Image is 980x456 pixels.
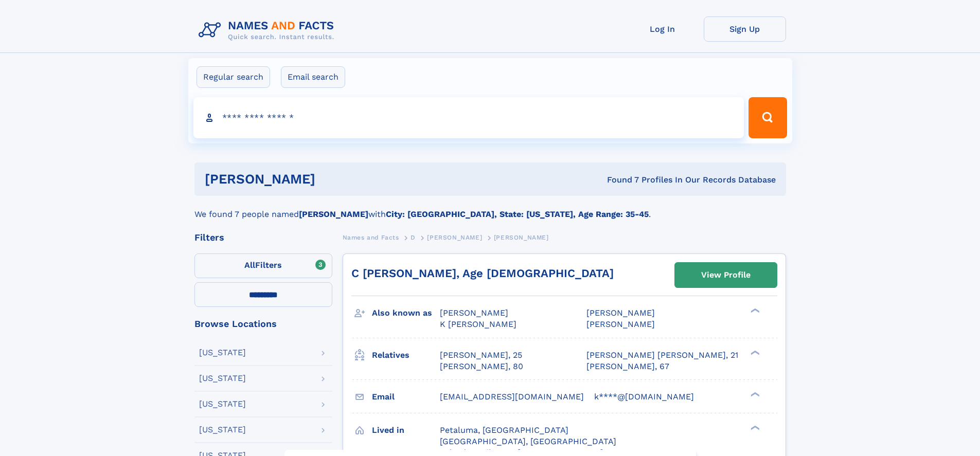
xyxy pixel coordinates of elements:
[244,260,255,270] span: All
[281,66,345,88] label: Email search
[586,361,669,372] a: [PERSON_NAME], 67
[440,350,522,361] a: [PERSON_NAME], 25
[440,319,516,329] span: K [PERSON_NAME]
[494,234,549,241] span: [PERSON_NAME]
[194,16,343,44] img: Logo Names and Facts
[701,263,751,287] div: View Profile
[748,307,760,314] div: ❯
[586,350,738,361] a: [PERSON_NAME] [PERSON_NAME], 21
[440,361,523,372] a: [PERSON_NAME], 80
[749,97,787,138] button: Search Button
[748,349,760,356] div: ❯
[351,267,614,280] a: C [PERSON_NAME], Age [DEMOGRAPHIC_DATA]
[372,346,440,364] h3: Relatives
[621,16,704,42] a: Log In
[411,234,416,241] span: D
[199,400,246,408] div: [US_STATE]
[197,66,270,88] label: Regular search
[194,253,332,278] label: Filters
[372,304,440,322] h3: Also known as
[411,231,416,244] a: D
[748,391,760,397] div: ❯
[704,16,786,42] a: Sign Up
[199,374,246,382] div: [US_STATE]
[586,319,655,329] span: [PERSON_NAME]
[461,174,776,186] div: Found 7 Profiles In Our Records Database
[343,231,399,244] a: Names and Facts
[199,349,246,357] div: [US_STATE]
[440,425,568,435] span: Petaluma, [GEOGRAPHIC_DATA]
[440,392,584,402] span: [EMAIL_ADDRESS][DOMAIN_NAME]
[386,209,649,219] b: City: [GEOGRAPHIC_DATA], State: [US_STATE], Age Range: 35-45
[372,422,440,439] h3: Lived in
[299,209,368,219] b: [PERSON_NAME]
[194,233,332,242] div: Filters
[440,436,616,446] span: [GEOGRAPHIC_DATA], [GEOGRAPHIC_DATA]
[440,308,508,318] span: [PERSON_NAME]
[748,424,760,431] div: ❯
[194,319,332,329] div: Browse Locations
[372,388,440,406] h3: Email
[205,173,461,186] h1: [PERSON_NAME]
[427,234,482,241] span: [PERSON_NAME]
[675,263,777,287] a: View Profile
[194,196,786,221] div: We found 7 people named with .
[199,426,246,434] div: [US_STATE]
[427,231,482,244] a: [PERSON_NAME]
[586,308,655,318] span: [PERSON_NAME]
[193,97,744,138] input: search input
